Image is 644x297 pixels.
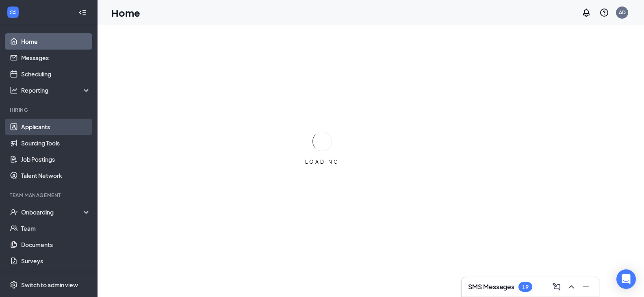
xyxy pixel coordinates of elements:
[10,281,18,289] svg: Settings
[21,151,91,167] a: Job Postings
[21,86,91,94] div: Reporting
[579,280,592,293] button: Minimize
[468,282,514,291] h3: SMS Messages
[21,119,91,135] a: Applicants
[10,106,89,113] div: Hiring
[21,50,91,66] a: Messages
[566,282,576,292] svg: ChevronUp
[581,282,591,292] svg: Minimize
[21,66,91,82] a: Scheduling
[111,6,140,20] h1: Home
[21,33,91,50] a: Home
[302,158,343,165] div: LOADING
[21,236,91,253] a: Documents
[21,167,91,184] a: Talent Network
[599,8,609,17] svg: QuestionInfo
[21,220,91,236] a: Team
[581,8,591,17] svg: Notifications
[550,280,563,293] button: ComposeMessage
[522,284,529,290] div: 19
[21,253,91,269] a: Surveys
[565,280,578,293] button: ChevronUp
[619,9,626,16] div: AD
[78,9,87,17] svg: Collapse
[21,135,91,151] a: Sourcing Tools
[21,208,84,216] div: Onboarding
[9,8,17,16] svg: WorkstreamLogo
[10,208,18,216] svg: UserCheck
[10,86,18,94] svg: Analysis
[10,192,89,199] div: Team Management
[552,282,562,292] svg: ComposeMessage
[21,281,78,289] div: Switch to admin view
[616,269,636,289] div: Open Intercom Messenger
